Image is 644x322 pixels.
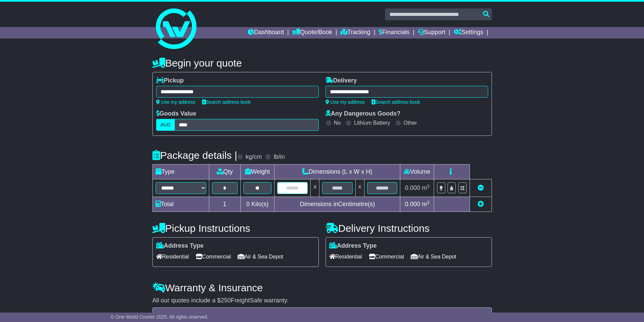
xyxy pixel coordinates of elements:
[404,120,417,126] label: Other
[240,165,275,179] td: Weight
[156,77,184,84] label: Pickup
[422,184,430,191] span: m
[329,251,362,262] span: Residential
[400,165,434,179] td: Volume
[152,282,492,293] h4: Warranty & Insurance
[275,165,400,179] td: Dimensions (L x W x H)
[156,99,195,105] a: Use my address
[152,297,492,304] div: All our quotes include a $ FreightSafe warranty.
[292,27,332,39] a: Quote/Book
[326,223,492,234] h4: Delivery Instructions
[202,99,251,105] a: Search address book
[273,153,285,161] label: lb/in
[196,251,231,262] span: Commercial
[311,179,319,197] td: x
[405,184,420,191] span: 0.000
[248,27,284,39] a: Dashboard
[454,27,483,39] a: Settings
[245,153,262,161] label: kg/cm
[152,57,492,69] h4: Begin your quote
[418,27,445,39] a: Support
[422,201,430,207] span: m
[334,120,341,126] label: No
[326,77,357,84] label: Delivery
[326,110,401,118] label: Any Dangerous Goods?
[379,27,409,39] a: Financials
[329,242,377,250] label: Address Type
[427,184,430,189] sup: 3
[478,201,484,207] a: Add new item
[246,201,249,207] span: 0
[156,242,204,250] label: Address Type
[221,297,231,304] span: 250
[238,251,283,262] span: Air & Sea Depot
[355,179,364,197] td: x
[372,99,420,105] a: Search address book
[156,119,175,131] label: AUD
[326,99,365,105] a: Use my address
[478,184,484,191] a: Remove this item
[340,27,370,39] a: Tracking
[411,251,456,262] span: Air & Sea Depot
[427,200,430,205] sup: 3
[152,197,209,212] td: Total
[152,223,319,234] h4: Pickup Instructions
[156,110,196,118] label: Goods Value
[209,197,240,212] td: 1
[152,165,209,179] td: Type
[405,201,420,207] span: 0.000
[240,197,275,212] td: Kilo(s)
[354,120,390,126] label: Lithium Battery
[209,165,240,179] td: Qty
[369,251,404,262] span: Commercial
[152,150,237,161] h4: Package details |
[156,251,189,262] span: Residential
[275,197,400,212] td: Dimensions in Centimetre(s)
[111,314,209,320] span: © One World Courier 2025. All rights reserved.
